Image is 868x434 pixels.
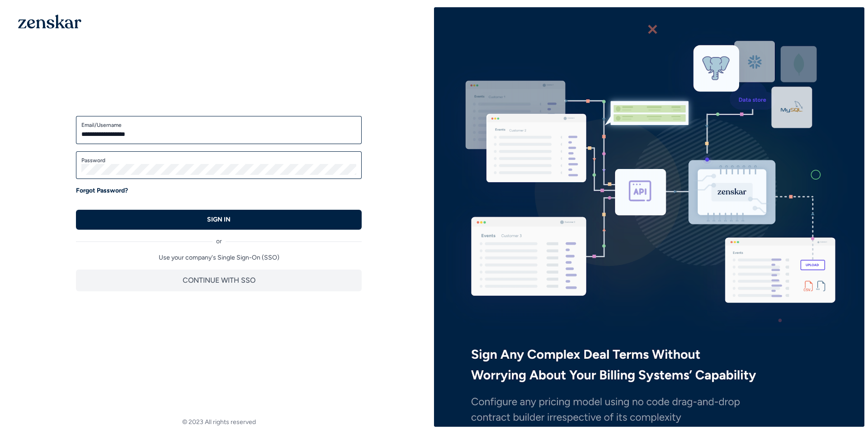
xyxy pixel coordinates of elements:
div: or [76,230,362,246]
p: SIGN IN [207,215,231,224]
button: CONTINUE WITH SSO [76,270,362,291]
p: Use your company's Single Sign-On (SSO) [76,253,362,262]
label: Password [81,157,356,164]
img: 1OGAJ2xQqyY4LXKgY66KYq0eOWRCkrZdAb3gUhuVAqdWPZE9SRJmCz+oDMSn4zDLXe31Ii730ItAGKgCKgCCgCikA4Av8PJUP... [18,14,81,29]
label: Email/Username [81,121,356,129]
button: SIGN IN [76,210,362,230]
a: Forgot Password? [76,186,128,195]
footer: © 2023 All rights reserved [4,418,434,427]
